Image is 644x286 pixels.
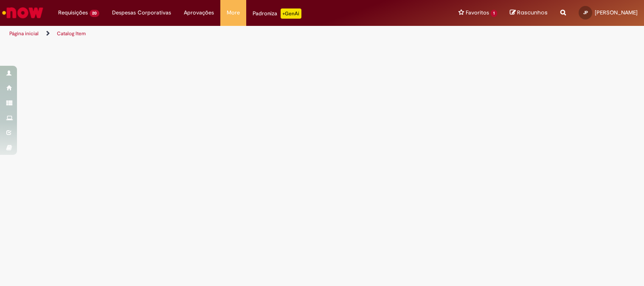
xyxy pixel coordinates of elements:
div: Padroniza [253,8,301,19]
span: Despesas Corporativas [112,8,171,17]
p: +GenAi [281,8,301,19]
span: Aprovações [184,8,214,17]
a: Página inicial [9,30,39,37]
span: Requisições [58,8,88,17]
ul: Trilhas de página [6,26,423,42]
span: 1 [491,10,497,17]
span: Rascunhos [517,8,548,17]
a: Catalog Item [57,30,86,37]
img: ServiceNow [1,4,45,21]
span: 20 [90,10,99,17]
span: More [227,8,240,17]
a: Rascunhos [510,9,548,17]
span: [PERSON_NAME] [595,9,638,16]
span: JP [583,10,588,15]
span: Favoritos [466,8,489,17]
